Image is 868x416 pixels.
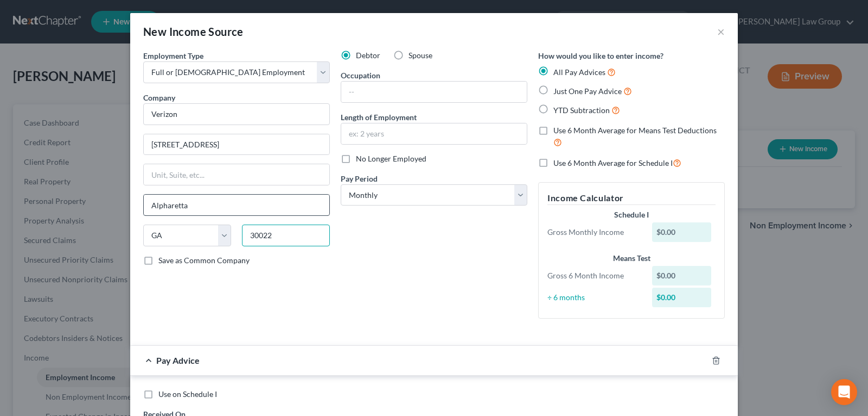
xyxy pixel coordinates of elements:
label: Occupation [341,70,380,81]
div: $0.00 [652,288,712,307]
h5: Income Calculator [547,191,716,205]
div: $0.00 [652,222,712,242]
span: Spouse [409,51,432,60]
span: Pay Period [341,174,378,183]
div: Gross 6 Month Income [542,270,647,281]
div: ÷ 6 months [542,292,647,303]
span: Use 6 Month Average for Means Test Deductions [553,126,717,135]
input: Enter city... [144,195,329,215]
div: $0.00 [652,266,712,285]
button: × [717,25,725,38]
span: Debtor [356,51,380,60]
div: Means Test [547,253,716,264]
span: YTD Subtraction [553,105,610,115]
input: Unit, Suite, etc... [144,164,329,185]
input: Enter address... [144,134,329,155]
span: Employment Type [143,51,203,60]
span: Company [143,93,175,102]
span: Use 6 Month Average for Schedule I [553,158,673,167]
span: Use on Schedule I [158,389,217,399]
input: Search company by name... [143,103,330,125]
input: ex: 2 years [341,123,527,144]
label: Length of Employment [341,111,417,123]
div: Open Intercom Messenger [831,379,857,405]
div: Gross Monthly Income [542,227,647,238]
label: How would you like to enter income? [538,50,663,61]
span: Pay Advice [156,355,200,365]
div: Schedule I [547,209,716,220]
input: Enter zip... [242,225,330,246]
span: Just One Pay Advice [553,86,622,96]
span: No Longer Employed [356,154,426,163]
div: New Income Source [143,24,244,39]
span: Save as Common Company [158,256,250,265]
span: All Pay Advices [553,67,605,77]
input: -- [341,82,527,102]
